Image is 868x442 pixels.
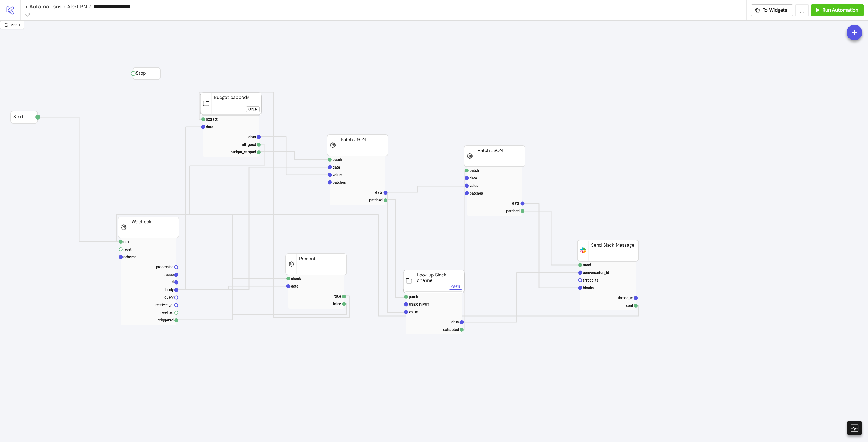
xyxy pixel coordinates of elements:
button: Run Automation [811,4,864,16]
text: patch [333,157,342,162]
text: value [409,310,418,314]
text: data [451,320,459,324]
button: ... [795,4,809,16]
text: schema [123,255,137,259]
text: check [291,276,301,281]
text: value [470,183,479,188]
text: send [583,263,591,267]
text: reset [123,247,132,251]
text: queue [164,272,174,277]
text: data [248,135,256,139]
text: query [164,295,174,299]
text: processing [156,265,174,269]
text: thread_ts [583,278,598,282]
span: Menu [10,23,20,27]
button: To Widgets [751,4,793,16]
text: data [291,284,299,288]
text: USER INPUT [409,302,429,307]
text: patches [470,191,483,195]
text: patch [470,168,479,173]
text: data [470,176,477,180]
text: url [170,280,174,284]
text: thread_ts [618,296,633,300]
div: Open [451,284,460,290]
a: < Automations [25,4,66,9]
text: patches [333,180,346,185]
span: Alert PN [66,3,87,10]
text: extract [206,117,218,121]
text: data [375,190,383,195]
text: data [333,165,340,169]
button: Open [246,106,260,112]
text: conversation_id [583,270,609,275]
span: radius-bottomright [4,23,8,27]
text: patch [409,295,418,299]
span: To Widgets [763,7,787,13]
text: blocks [583,286,594,290]
span: Run Automation [822,7,858,13]
text: received_at [155,303,174,307]
div: Open [248,106,257,112]
a: Alert PN [66,4,91,9]
text: body [165,288,174,292]
text: data [512,201,520,205]
text: next [123,240,131,244]
button: Open [449,284,462,290]
text: data [206,125,213,129]
text: value [333,173,342,177]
